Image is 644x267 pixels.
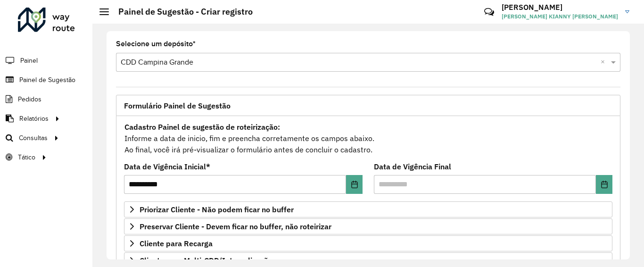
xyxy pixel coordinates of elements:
span: Painel [20,56,38,66]
label: Data de Vigência Inicial [124,161,210,172]
span: Clear all [601,57,609,68]
span: Preservar Cliente - Devem ficar no buffer, não roteirizar [140,223,331,230]
a: Contato Rápido [479,2,499,22]
a: Cliente para Recarga [124,235,612,251]
span: Cliente para Multi-CDD/Internalização [140,257,272,264]
span: Pedidos [18,94,41,104]
span: Formulário Painel de Sugestão [124,102,231,109]
button: Choose Date [346,175,363,194]
button: Choose Date [596,175,612,194]
h3: [PERSON_NAME] [502,3,618,12]
a: Preservar Cliente - Devem ficar no buffer, não roteirizar [124,218,612,234]
a: Priorizar Cliente - Não podem ficar no buffer [124,201,612,217]
span: Painel de Sugestão [19,75,75,85]
div: Informe a data de inicio, fim e preencha corretamente os campos abaixo. Ao final, você irá pré-vi... [124,121,612,156]
label: Data de Vigência Final [374,161,451,172]
span: Priorizar Cliente - Não podem ficar no buffer [140,206,294,213]
label: Selecione um depósito [116,38,196,50]
h2: Painel de Sugestão - Criar registro [109,7,253,17]
span: Cliente para Recarga [140,240,213,247]
span: Tático [18,152,35,162]
span: Consultas [19,133,48,143]
span: Relatórios [19,114,49,124]
strong: Cadastro Painel de sugestão de roteirização: [124,122,280,132]
span: [PERSON_NAME] KIANNY [PERSON_NAME] [502,12,618,21]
